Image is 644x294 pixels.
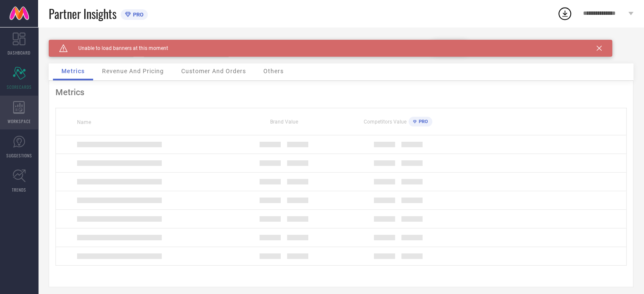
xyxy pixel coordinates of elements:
span: PRO [417,119,428,124]
span: WORKSPACE [8,118,31,124]
span: Partner Insights [49,5,116,22]
span: Others [263,68,284,74]
div: Metrics [55,87,627,97]
span: Brand Value [270,119,298,125]
span: SCORECARDS [7,84,32,90]
div: Open download list [557,6,572,21]
span: Name [77,119,91,125]
span: DASHBOARD [8,49,30,56]
span: Competitors Value [364,119,406,125]
span: SUGGESTIONS [6,152,32,159]
span: Metrics [61,68,85,74]
span: TRENDS [12,187,26,193]
span: Unable to load banners at this moment [68,45,168,51]
span: Revenue And Pricing [102,68,164,74]
div: Brand [49,40,133,46]
span: Customer And Orders [181,68,246,74]
span: PRO [131,11,144,18]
